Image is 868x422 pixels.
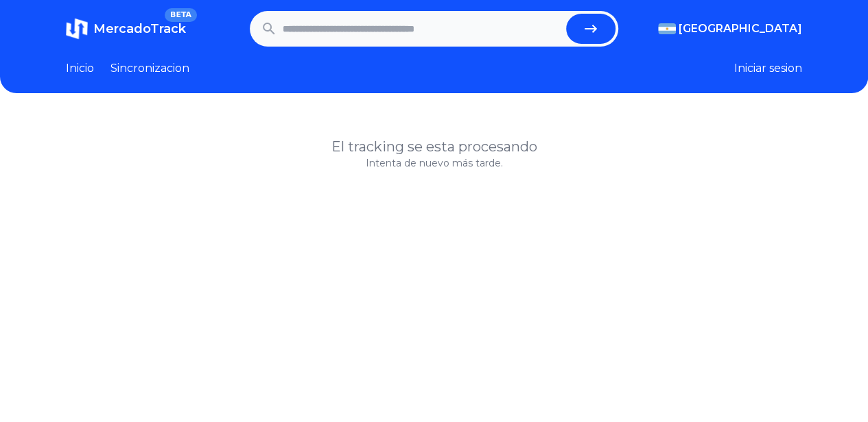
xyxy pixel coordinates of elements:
img: Argentina [658,23,676,34]
img: MercadoTrack [66,18,88,40]
p: Intenta de nuevo más tarde. [66,156,802,170]
a: MercadoTrackBETA [66,18,186,40]
h1: El tracking se esta procesando [66,137,802,156]
span: [GEOGRAPHIC_DATA] [679,21,802,37]
span: MercadoTrack [93,21,186,36]
a: Sincronizacion [110,60,189,77]
button: Iniciar sesion [734,60,802,77]
span: BETA [165,8,197,22]
button: [GEOGRAPHIC_DATA] [658,21,802,37]
a: Inicio [66,60,94,77]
